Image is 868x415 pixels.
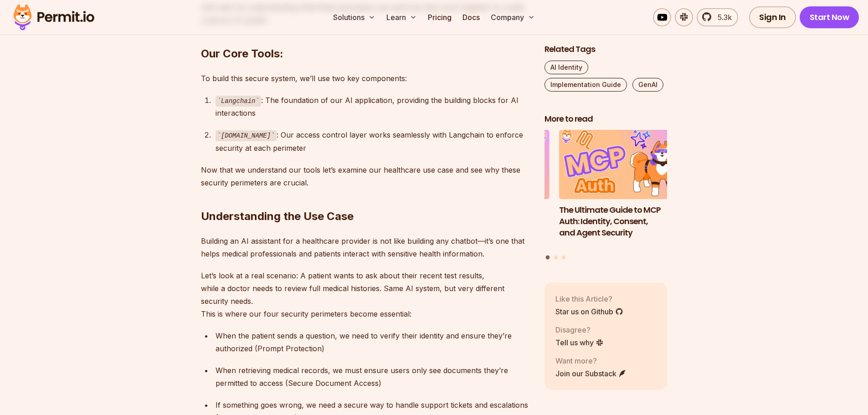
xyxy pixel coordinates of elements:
a: Tell us why [555,337,604,348]
p: Building an AI assistant for a healthcare provider is not like building any chatbot—it’s one that... [201,235,530,260]
h2: More to read [544,113,668,125]
img: Permit logo [9,2,98,33]
button: Solutions [329,8,379,26]
p: Let’s look at a real scenario: A patient wants to ask about their recent test results, while a do... [201,269,530,320]
a: Docs [459,8,483,26]
button: Learn [383,8,421,26]
a: The Ultimate Guide to MCP Auth: Identity, Consent, and Agent SecurityThe Ultimate Guide to MCP Au... [559,130,682,250]
p: To build this secure system, we’ll use two key components: [201,72,530,85]
a: Start Now [800,6,859,28]
code: Langchain [216,96,261,107]
li: 3 of 3 [426,130,550,250]
a: Join our Substack [555,368,627,379]
img: Human-in-the-Loop for AI Agents: Best Practices, Frameworks, Use Cases, and Demo [426,130,550,200]
h3: Human-in-the-Loop for AI Agents: Best Practices, Frameworks, Use Cases, and Demo [426,205,550,250]
button: Company [487,8,539,26]
a: 5.3k [697,8,738,26]
li: 1 of 3 [559,130,682,250]
a: Star us on Github [555,306,623,317]
code: [DOMAIN_NAME] [216,130,277,141]
div: : The foundation of our AI application, providing the building blocks for AI interactions [216,94,530,120]
a: Sign In [749,6,796,28]
p: Disagree? [555,324,604,335]
h3: The Ultimate Guide to MCP Auth: Identity, Consent, and Agent Security [559,205,682,238]
p: Like this Article? [555,293,623,304]
button: Go to slide 3 [562,256,565,259]
button: Go to slide 2 [554,256,558,259]
p: Now that we understand our tools let’s examine our healthcare use case and see why these security... [201,164,530,189]
a: Pricing [424,8,455,26]
button: Go to slide 1 [546,256,550,260]
a: GenAI [632,78,663,92]
img: The Ultimate Guide to MCP Auth: Identity, Consent, and Agent Security [559,130,682,200]
h2: Understanding the Use Case [201,173,530,224]
div: When the patient sends a question, we need to verify their identity and ensure they’re authorized... [216,329,530,355]
h2: Related Tags [544,44,668,55]
div: : Our access control layer works seamlessly with Langchain to enforce security at each perimeter [216,128,530,154]
a: Implementation Guide [544,78,627,92]
div: Posts [544,130,668,261]
span: 5.3k [712,12,732,23]
h2: Our Core Tools: [201,10,530,61]
div: When retrieving medical records, we must ensure users only see documents they’re permitted to acc... [216,364,530,389]
p: Want more? [555,355,627,366]
a: AI Identity [544,61,588,74]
